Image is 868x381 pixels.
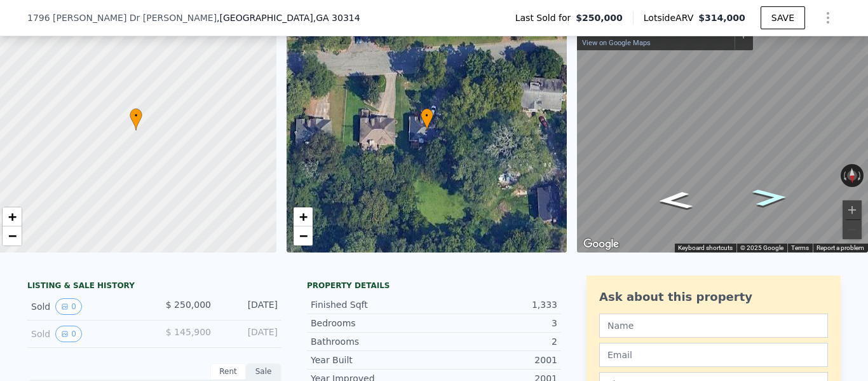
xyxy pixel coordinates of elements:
[130,108,142,130] div: •
[217,11,360,24] span: , [GEOGRAPHIC_DATA]
[421,108,433,130] div: •
[817,244,864,251] a: Report a problem
[644,11,698,24] span: Lotside ARV
[311,354,434,366] div: Year Built
[761,6,805,29] button: SAVE
[3,226,22,246] a: Zoom out
[434,298,557,311] div: 1,333
[857,164,864,187] button: Rotate clockwise
[582,39,651,47] a: View on Google Maps
[294,226,313,246] a: Zoom out
[55,298,82,315] button: View historical data
[643,188,707,214] path: Go East, Calloway Dr NW
[294,207,313,226] a: Zoom in
[434,317,557,329] div: 3
[307,281,561,291] div: Property details
[580,236,622,253] img: Google
[599,314,828,338] input: Name
[130,110,142,121] span: •
[31,326,144,342] div: Sold
[599,343,828,367] input: Email
[421,110,433,121] span: •
[8,209,17,225] span: +
[738,184,802,211] path: Go West, Calloway Dr NW
[55,326,82,342] button: View historical data
[166,327,211,337] span: $ 145,900
[678,244,733,253] button: Keyboard shortcuts
[791,244,809,251] a: Terms (opens in new tab)
[166,300,211,310] span: $ 250,000
[27,281,281,293] div: LISTING & SALE HISTORY
[740,244,783,251] span: © 2025 Google
[515,11,576,24] span: Last Sold for
[311,335,434,348] div: Bathrooms
[246,363,281,380] div: Sale
[599,288,828,306] div: Ask about this property
[299,228,307,244] span: −
[31,298,144,315] div: Sold
[210,363,246,380] div: Rent
[843,200,862,219] button: Zoom in
[299,209,307,225] span: +
[847,164,858,188] button: Reset the view
[311,317,434,329] div: Bedrooms
[843,220,862,239] button: Zoom out
[8,228,17,244] span: −
[3,207,22,226] a: Zoom in
[577,8,868,253] div: Street View
[434,335,557,348] div: 2
[434,354,557,366] div: 2001
[576,11,623,24] span: $250,000
[577,8,868,253] div: Map
[841,164,848,187] button: Rotate counterclockwise
[580,236,622,253] a: Open this area in Google Maps (opens a new window)
[311,298,434,311] div: Finished Sqft
[698,13,745,23] span: $314,000
[815,5,841,31] button: Show Options
[27,11,217,24] span: 1796 [PERSON_NAME] Dr [PERSON_NAME]
[221,326,278,342] div: [DATE]
[313,13,360,23] span: , GA 30314
[221,298,278,315] div: [DATE]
